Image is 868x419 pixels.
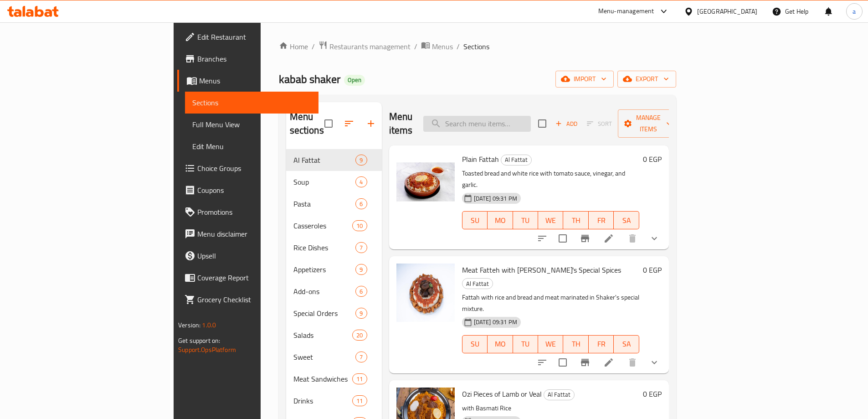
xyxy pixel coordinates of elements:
[355,155,367,166] div: items
[649,357,660,368] svg: Show Choices
[414,41,417,52] li: /
[513,335,538,353] button: TU
[352,395,367,406] div: items
[293,176,356,187] span: Soup
[293,286,356,297] span: Add-ons
[625,112,672,135] span: Manage items
[567,214,585,227] span: TH
[421,41,453,52] a: Menus
[603,357,614,368] a: Edit menu item
[355,308,367,319] div: items
[192,141,311,152] span: Edit Menu
[542,214,560,227] span: WE
[356,200,366,208] span: 6
[177,289,318,310] a: Grocery Checklist
[462,292,639,315] p: Fattah with rice and bread and meat marinated in Shaker's special mixture.
[462,279,493,289] span: Al Fattat
[554,119,579,129] span: Add
[293,308,356,319] div: Special Orders
[356,265,366,274] span: 9
[293,155,356,166] span: Al Fattat
[614,211,639,229] button: SA
[293,220,353,231] div: Casseroles
[197,272,311,283] span: Coverage Report
[279,41,676,52] nav: breadcrumb
[353,222,366,230] span: 10
[293,330,353,341] div: Salads
[355,242,367,253] div: items
[286,171,382,193] div: Soup4
[286,237,382,259] div: Rice Dishes7
[353,375,366,383] span: 11
[553,229,572,248] span: Select to update
[185,92,318,114] a: Sections
[355,264,367,275] div: items
[389,110,413,137] h2: Menu items
[462,152,499,166] span: Plain Fattah
[178,344,236,356] a: Support.OpsPlatform
[293,264,356,275] span: Appetizers
[178,335,220,347] span: Get support on:
[293,373,353,384] span: Meat Sandwiches
[177,26,318,48] a: Edit Restaurant
[581,117,618,131] span: Select section first
[531,352,553,373] button: sort-choices
[625,73,669,85] span: export
[286,259,382,280] div: Appetizers9
[592,214,610,227] span: FR
[197,250,311,261] span: Upsell
[356,309,366,318] span: 9
[177,70,318,92] a: Menus
[552,117,581,131] button: Add
[199,75,311,86] span: Menus
[293,395,353,406] div: Drinks
[197,294,311,305] span: Grocery Checklist
[197,163,311,174] span: Choice Groups
[356,156,366,165] span: 9
[202,319,216,331] span: 1.0.0
[618,109,679,138] button: Manage items
[470,194,521,203] span: [DATE] 09:31 PM
[286,390,382,412] div: Drinks11
[643,388,662,400] h6: 0 EGP
[319,114,338,133] span: Select all sections
[621,228,643,249] button: delete
[563,335,588,353] button: TH
[592,337,610,351] span: FR
[423,116,531,132] input: search
[553,353,572,372] span: Select to update
[356,353,366,362] span: 7
[517,214,534,227] span: TU
[643,228,665,249] button: show more
[318,41,411,52] a: Restaurants management
[643,153,662,166] h6: 0 EGP
[177,48,318,70] a: Branches
[643,352,665,373] button: show more
[360,113,382,134] button: Add section
[396,153,455,211] img: Plain Fattah
[462,211,488,229] button: SU
[457,41,460,52] li: /
[614,335,639,353] button: SA
[462,168,639,191] p: Toasted bread and white rice with tomato sauce, vinegar, and garlic.
[286,368,382,390] div: Meat Sandwiches11
[352,330,367,341] div: items
[603,233,614,244] a: Edit menu item
[286,346,382,368] div: Sweet7
[185,135,318,157] a: Edit Menu
[643,264,662,276] h6: 0 EGP
[853,6,856,16] span: a
[286,215,382,237] div: Casseroles10
[356,178,366,186] span: 4
[293,198,356,209] span: Pasta
[544,389,574,400] span: Al Fattat
[501,155,532,166] div: Al Fattat
[197,31,311,42] span: Edit Restaurant
[542,337,560,351] span: WE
